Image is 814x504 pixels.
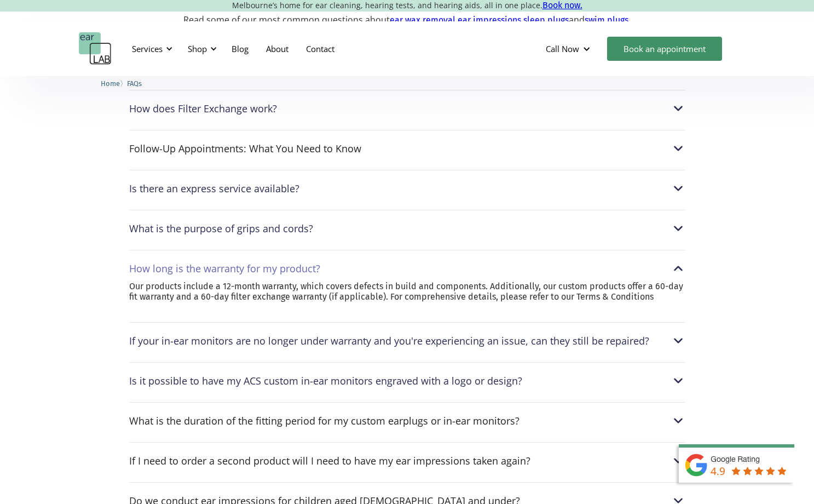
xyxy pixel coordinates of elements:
[101,78,127,89] li: 〉
[129,221,685,236] div: What is the purpose of grips and cords?
[132,43,163,54] div: Services
[125,32,176,65] div: Services
[546,43,579,54] div: Call Now
[129,414,685,428] div: What is the duration of the fitting period for my custom earplugs or in-ear monitors?
[129,181,685,196] div: Is there an express service available?
[297,33,343,65] a: Contact
[523,15,569,25] a: sleep plugs
[129,103,277,114] div: How does Filter Exchange work?
[129,223,313,234] div: What is the purpose of grips and cords?
[129,281,685,302] p: Our products include a 12-month warranty, which covers defects in build and components. Additiona...
[129,263,320,274] div: How long is the warranty for my product?
[129,141,685,156] div: Follow-Up Appointments: What You Need to Know
[129,334,685,348] div: If your in-ear monitors are no longer under warranty and you're experiencing an issue, can they s...
[127,78,142,88] a: FAQs
[101,79,120,88] span: Home
[127,79,142,88] span: FAQs
[129,335,649,346] div: If your in-ear monitors are no longer under warranty and you're experiencing an issue, can they s...
[129,183,299,194] div: Is there an express service available?
[129,143,361,154] div: Follow-Up Appointments: What You Need to Know
[129,101,685,116] div: How does Filter Exchange work?
[458,15,521,25] a: ear impressions
[101,78,120,88] a: Home
[79,32,112,65] a: home
[607,37,722,61] a: Book an appointment
[129,375,522,386] div: Is it possible to have my ACS custom in-ear monitors engraved with a logo or design?
[181,32,220,65] div: Shop
[129,454,685,468] div: If I need to order a second product will I need to have my ear impressions taken again?
[22,15,792,25] p: Read some of our most common questions about , , and .
[129,415,519,426] div: What is the duration of the fitting period for my custom earplugs or in-ear monitors?
[188,43,207,54] div: Shop
[223,33,257,65] a: Blog
[129,455,530,466] div: If I need to order a second product will I need to have my ear impressions taken again?
[257,33,297,65] a: About
[390,15,455,25] a: ear wax removal
[537,32,602,65] div: Call Now
[129,281,685,313] nav: How long is the warranty for my product?
[129,374,685,388] div: Is it possible to have my ACS custom in-ear monitors engraved with a logo or design?
[585,15,628,25] a: swim plugs
[129,261,685,276] div: How long is the warranty for my product?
